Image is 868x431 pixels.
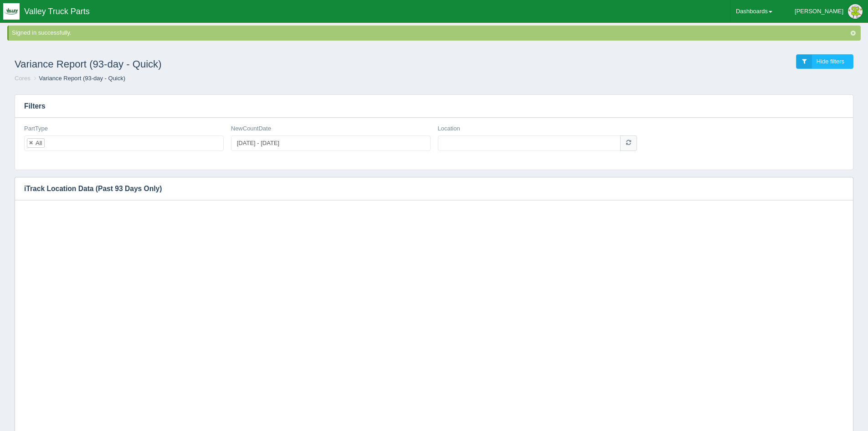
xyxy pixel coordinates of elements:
[24,7,90,16] span: Valley Truck Parts
[796,54,853,69] a: Hide filters
[32,74,125,83] li: Variance Report (93-day - Quick)
[12,29,859,37] div: Signed in successfully.
[15,75,31,82] a: Cores
[3,3,20,20] img: q1blfpkbivjhsugxdrfq.png
[438,125,460,133] label: Location
[231,125,271,133] label: NewCountDate
[36,140,42,146] div: All
[848,4,863,19] img: Profile Picture
[795,2,843,21] div: [PERSON_NAME]
[15,54,434,74] h1: Variance Report (93-day - Quick)
[24,125,48,133] label: PartType
[15,95,853,118] h3: Filters
[15,177,839,200] h3: iTrack Location Data (Past 93 Days Only)
[817,58,844,65] span: Hide filters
